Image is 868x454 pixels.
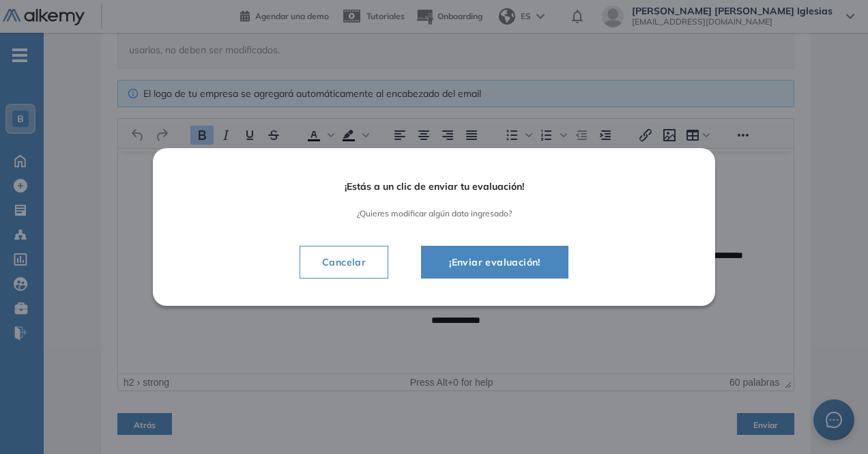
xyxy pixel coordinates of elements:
button: ¡Enviar evaluación! [421,246,568,279]
span: ¡Estás a un clic de enviar tu evaluación! [191,181,677,193]
button: Cancelar [300,246,388,279]
span: ¿Quieres modificar algún dato ingresado? [191,209,677,218]
span: Cancelar [311,254,377,270]
span: ¡Enviar evaluación! [438,254,551,270]
body: Área de texto enriquecido. Pulse ALT-0 para abrir la ayuda. [7,12,669,176]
